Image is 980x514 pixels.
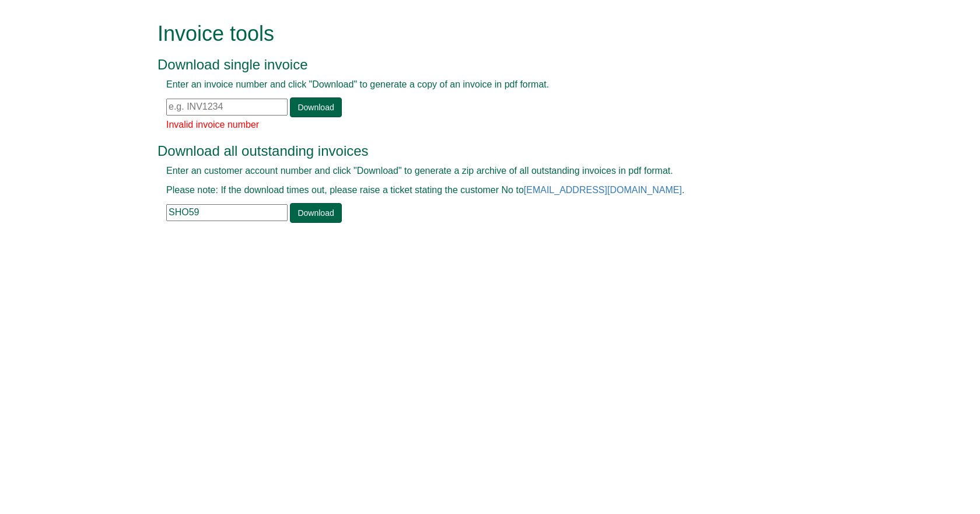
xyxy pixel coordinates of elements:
[166,78,787,92] p: Enter an invoice number and click "Download" to generate a copy of an invoice in pdf format.
[290,97,341,117] a: Download
[166,165,787,178] p: Enter an customer account number and click "Download" to generate a zip archive of all outstandin...
[524,185,682,195] a: [EMAIL_ADDRESS][DOMAIN_NAME]
[290,203,341,223] a: Download
[166,99,288,116] input: e.g. INV1234
[157,22,796,46] h1: Invoice tools
[166,204,288,221] input: e.g. BLA02
[157,57,796,72] h3: Download single invoice
[166,120,259,130] span: Invalid invoice number
[166,184,787,197] p: Please note: If the download times out, please raise a ticket stating the customer No to .
[157,144,796,159] h3: Download all outstanding invoices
